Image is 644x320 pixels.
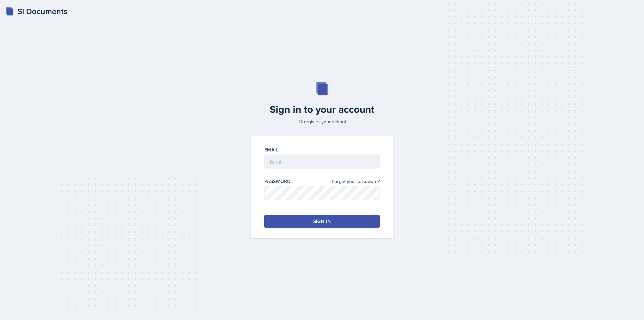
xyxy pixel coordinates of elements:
[264,154,380,169] input: Email
[313,218,331,225] div: Sign in
[247,103,397,116] h2: Sign in to your account
[5,5,67,17] a: SI Documents
[264,215,380,228] button: Sign in
[304,118,346,125] a: register your school
[264,146,278,153] label: Email
[332,178,380,185] a: Forgot your password?
[247,118,397,125] p: Or
[264,178,291,185] label: Password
